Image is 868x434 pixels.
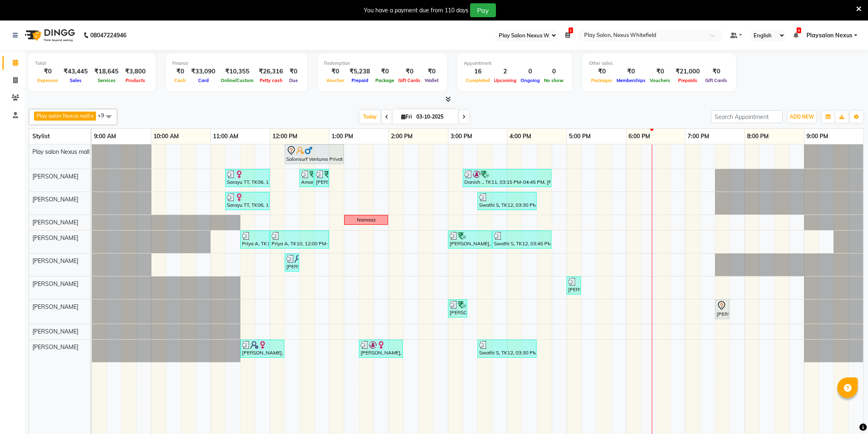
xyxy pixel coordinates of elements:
div: Finance [172,60,301,67]
div: Sarayu TT, TK06, 11:15 AM-12:00 PM, Blowdry + Shampoo + Conditioner[L'OREAL] Medium [226,193,269,209]
span: Voucher [324,78,346,83]
a: 3:00 PM [448,130,474,142]
span: 4 [797,27,801,33]
div: Other sales [589,60,729,67]
a: 1 [565,32,570,39]
div: ₹0 [286,67,301,76]
a: 2:00 PM [389,130,415,142]
div: [PERSON_NAME], TK07, 12:15 PM-12:30 PM, Threading-Upper Lip [286,255,298,270]
div: ₹0 [703,67,729,76]
div: [PERSON_NAME], TK04, 11:30 AM-12:15 PM, Hair Cut-Girl senior stylist [241,341,283,356]
span: Prepaids [676,78,699,83]
a: 6:00 PM [626,130,652,142]
div: ₹0 [172,67,188,76]
div: ₹10,355 [219,67,256,76]
iframe: chat widget [834,401,860,426]
div: ₹3,800 [122,67,149,76]
div: Redemption [324,60,441,67]
a: 9:00 PM [804,130,830,142]
span: Stylist [32,132,50,140]
span: [PERSON_NAME] [32,303,78,311]
div: ₹0 [373,67,396,76]
span: Services [96,78,118,83]
div: [PERSON_NAME], TK09, 03:00 PM-03:45 PM, FUSIO-DOSE PLUS RITUAL- 30 MIN [449,232,491,247]
div: Priya A, TK10, 11:30 AM-12:00 PM, FUSIO-DOSE PLUS RITUAL- 30 MIN [241,232,269,247]
span: Online/Custom [219,78,256,83]
span: No show [542,78,566,83]
div: ₹43,445 [60,67,91,76]
div: ₹0 [423,67,441,76]
div: ₹0 [324,67,346,76]
span: Due [287,78,300,83]
div: ₹18,645 [91,67,122,76]
span: +9 [98,112,110,119]
a: 10:00 AM [151,130,181,142]
input: 2025-10-03 [414,111,455,123]
div: Appointment [464,60,566,67]
div: ₹26,316 [256,67,286,76]
div: 0 [542,67,566,76]
div: Danish ., TK11, 03:15 PM-04:45 PM, [PERSON_NAME] Shaping,Hair Cut Men (Senior stylist) [464,170,550,186]
div: [PERSON_NAME] ., TK14, 07:30 PM-07:45 PM, Threading-Eye Brow Shaping [716,301,729,318]
span: Upcoming [492,78,519,83]
div: Namaaz [357,216,376,224]
div: Sarayu TT, TK06, 11:15 AM-12:00 PM, Hair Cut [DEMOGRAPHIC_DATA] (Senior Stylist) [226,170,269,186]
button: Pay [470,3,496,17]
a: 4:00 PM [507,130,533,142]
div: ₹21,000 [672,67,703,76]
div: 2 [492,67,519,76]
div: ₹0 [396,67,423,76]
span: Completed [464,78,492,83]
span: Card [196,78,211,83]
div: ₹0 [614,67,648,76]
span: Packages [589,78,614,83]
div: Swathi S, TK12, 03:30 PM-04:30 PM, Hair Cut [DEMOGRAPHIC_DATA] (Senior Stylist) [478,193,536,209]
div: You have a payment due from 110 days [364,6,468,15]
div: [PERSON_NAME], TK13, 05:00 PM-05:15 PM, Threading-Eye Brow Shaping [567,278,580,293]
a: 11:00 AM [211,130,240,142]
input: Search Appointment [711,110,783,123]
span: [PERSON_NAME] [32,173,78,180]
div: Priya A, TK10, 12:00 PM-01:00 PM, Hair Cut [DEMOGRAPHIC_DATA] (Senior Stylist) [271,232,328,247]
div: ₹33,090 [188,67,219,76]
a: x [90,112,94,119]
a: 12:00 PM [270,130,299,142]
div: Total [35,60,149,67]
span: Ongoing [519,78,542,83]
div: 0 [519,67,542,76]
span: Gift Cards [703,78,729,83]
div: Swathi S, TK12, 03:30 PM-04:30 PM, Hair Cut [DEMOGRAPHIC_DATA] (Senior Stylist) [478,341,536,356]
div: ₹0 [589,67,614,76]
span: Play salon Nexus mall [32,148,89,155]
span: Vouchers [648,78,672,83]
span: Sales [68,78,84,83]
span: [PERSON_NAME] [32,257,78,265]
span: Fri [399,114,414,120]
a: 9:00 AM [92,130,118,142]
span: 1 [569,27,573,33]
a: 1:00 PM [329,130,355,142]
div: [PERSON_NAME], TK08, 01:30 PM-02:15 PM, Blowdry + Shampoo + Conditioner[L'OREAL] Medium [360,341,402,356]
span: Playsalon Nexus [806,31,852,40]
span: Play salon Nexus mall [37,112,90,119]
div: ₹0 [648,67,672,76]
img: logo [21,24,77,47]
div: Swathi S, TK12, 03:45 PM-04:45 PM, Hair Cut-Girl senior stylist [493,232,550,247]
span: [PERSON_NAME] [32,280,78,288]
div: 16 [464,67,492,76]
span: [PERSON_NAME] [32,196,78,203]
span: Prepaid [349,78,370,83]
a: 7:00 PM [685,130,711,142]
span: Gift Cards [396,78,423,83]
button: ADD NEW [788,111,816,123]
a: 5:00 PM [567,130,593,142]
a: 8:00 PM [745,130,771,142]
span: [PERSON_NAME] [32,234,78,242]
span: [PERSON_NAME] [32,343,78,351]
span: Products [123,78,147,83]
span: Petty cash [258,78,285,83]
a: 4 [793,32,798,39]
span: Today [360,110,380,123]
div: ₹5,238 [346,67,373,76]
div: Aman A, TK02, 12:30 PM-12:45 PM, Hair Cut Men (Senior stylist) [300,170,313,186]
